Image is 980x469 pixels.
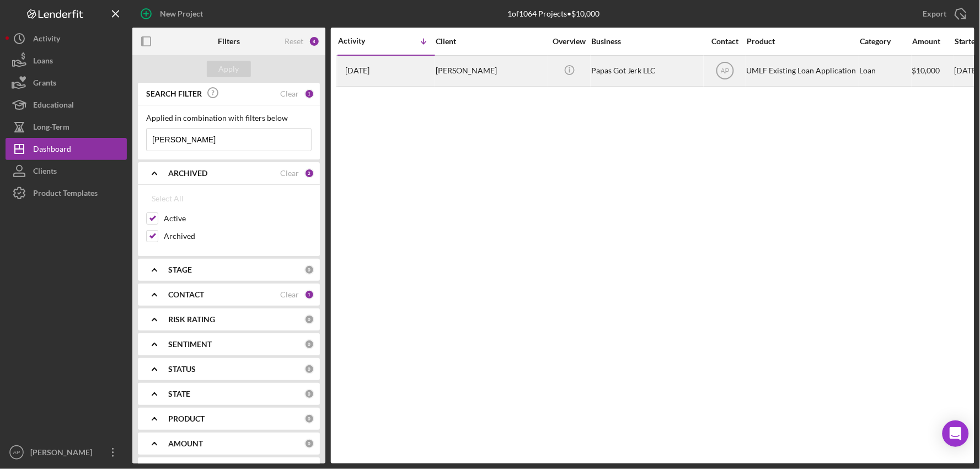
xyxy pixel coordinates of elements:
div: Open Intercom Messenger [942,420,969,447]
b: CONTACT [168,290,204,299]
button: Activity [6,28,127,50]
b: SENTIMENT [168,340,212,349]
div: Loans [33,50,53,74]
button: Product Templates [6,182,127,204]
div: Client [436,37,546,46]
text: AP [720,67,729,75]
div: Applied in combination with filters below [146,114,312,122]
button: New Project [132,3,214,25]
b: STATE [168,390,190,398]
button: Educational [6,94,127,116]
div: UMLF Existing Loan Application [747,56,857,86]
div: Educational [33,94,74,119]
button: Long-Term [6,116,127,138]
div: Clients [33,160,57,185]
div: 2 [304,168,314,178]
b: STAGE [168,265,192,274]
div: 1 [304,290,314,300]
b: PRODUCT [168,414,205,423]
div: Contact [704,37,746,46]
button: Clients [6,160,127,182]
div: $10,000 [912,56,954,86]
div: Papas Got Jerk LLC [591,56,701,86]
text: AP [13,450,20,456]
button: AP[PERSON_NAME] [6,441,127,463]
button: Grants [6,72,127,94]
time: 2025-08-06 01:26 [345,66,369,75]
div: 1 [304,89,314,99]
button: Select All [146,188,189,210]
div: Loan [860,56,911,86]
label: Active [164,213,312,224]
button: Dashboard [6,138,127,160]
label: Archived [164,231,312,242]
b: AMOUNT [168,439,203,448]
b: Filters [218,37,240,46]
div: 0 [304,389,314,399]
div: Clear [280,89,299,98]
div: Reset [285,37,303,46]
button: Export [912,3,974,25]
div: 4 [309,36,320,47]
div: Activity [338,36,387,45]
div: Product [747,37,857,46]
div: Clear [280,290,299,299]
div: 0 [304,339,314,349]
div: 0 [304,364,314,374]
b: SEARCH FILTER [146,89,202,98]
div: Export [923,3,947,25]
div: 0 [304,315,314,324]
div: Overview [549,37,590,46]
button: Loans [6,50,127,72]
div: Select All [152,188,184,210]
div: 0 [304,414,314,424]
div: Clear [280,169,299,178]
div: Business [591,37,701,46]
b: RISK RATING [168,315,215,324]
div: [PERSON_NAME] [436,56,546,86]
div: Activity [33,28,60,52]
b: ARCHIVED [168,169,207,178]
div: 0 [304,439,314,449]
div: Apply [219,61,239,77]
div: 0 [304,265,314,275]
div: Grants [33,72,56,97]
div: [PERSON_NAME] [28,441,99,466]
div: Dashboard [33,138,71,163]
button: Apply [207,61,251,77]
b: STATUS [168,365,196,374]
div: Product Templates [33,182,98,207]
div: Category [860,37,911,46]
div: Amount [912,37,954,46]
div: Long-Term [33,116,69,141]
div: New Project [160,3,203,25]
div: 1 of 1064 Projects • $10,000 [507,9,599,18]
